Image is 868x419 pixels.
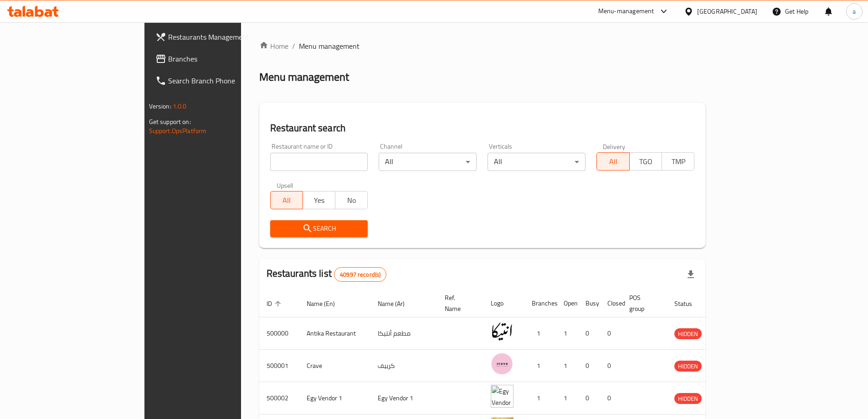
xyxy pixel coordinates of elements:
span: Status [674,298,704,309]
span: Yes [307,194,332,207]
th: Logo [483,290,524,317]
span: All [274,194,299,207]
a: Support.OpsPlatform [149,125,207,137]
div: All [379,153,477,171]
button: Yes [303,191,335,209]
td: 0 [578,350,600,382]
button: Search [270,220,368,237]
td: 1 [524,350,556,382]
div: Total records count [334,267,386,282]
li: / [292,41,295,52]
div: [GEOGRAPHIC_DATA] [697,6,757,16]
td: Egy Vendor 1 [370,382,437,414]
td: كرييف [370,350,437,382]
span: 1.0.0 [173,100,187,112]
td: Antika Restaurant [299,317,370,350]
td: 0 [600,350,622,382]
span: Version: [149,100,171,112]
label: Upsell [277,182,293,188]
button: TMP [662,152,694,171]
span: HIDDEN [674,393,702,404]
h2: Restaurant search [270,121,695,135]
td: 1 [556,317,578,350]
div: Menu-management [598,6,654,17]
span: a [853,6,856,16]
td: 0 [578,317,600,350]
td: Crave [299,350,370,382]
td: 0 [600,382,622,414]
span: Name (En) [307,298,347,309]
a: Restaurants Management [148,26,289,48]
div: All [488,153,586,171]
a: Search Branch Phone [148,70,289,92]
div: HIDDEN [674,393,702,404]
span: TMP [666,155,691,168]
img: Egy Vendor 1 [491,385,514,408]
span: Search [277,223,361,234]
button: No [335,191,368,209]
td: Egy Vendor 1 [299,382,370,414]
label: Delivery [603,143,626,150]
th: Open [556,290,578,317]
span: ID [267,298,284,309]
button: TGO [629,152,662,171]
th: Busy [578,290,600,317]
span: Name (Ar) [378,298,416,309]
span: All [601,155,626,168]
span: Branches [168,53,282,64]
td: 0 [578,382,600,414]
span: HIDDEN [674,329,702,339]
th: Branches [524,290,556,317]
h2: Restaurants list [267,267,387,282]
span: 40997 record(s) [334,270,386,279]
span: Ref. Name [445,292,473,314]
div: HIDDEN [674,328,702,339]
a: Branches [148,48,289,70]
span: TGO [633,155,658,168]
td: 0 [600,317,622,350]
span: POS group [629,292,656,314]
td: 1 [524,382,556,414]
td: 1 [556,382,578,414]
img: Antika Restaurant [491,320,514,343]
span: Search Branch Phone [168,75,282,86]
div: HIDDEN [674,361,702,372]
span: Menu management [299,41,360,52]
td: 1 [524,317,556,350]
span: No [339,194,364,207]
button: All [270,191,303,209]
td: مطعم أنتيكا [370,317,437,350]
nav: breadcrumb [259,41,706,52]
div: Export file [680,264,702,285]
span: Restaurants Management [168,31,282,42]
h2: Menu management [259,70,349,84]
th: Closed [600,290,622,317]
input: Search for restaurant name or ID.. [270,153,368,171]
img: Crave [491,352,514,375]
span: Get support on: [149,116,191,128]
span: HIDDEN [674,361,702,372]
td: 1 [556,350,578,382]
button: All [596,152,629,171]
